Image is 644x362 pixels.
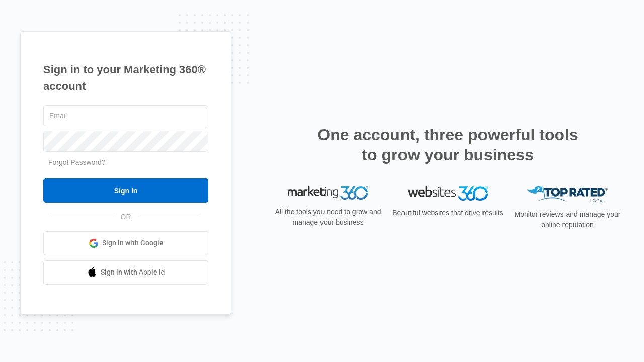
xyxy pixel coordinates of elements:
[408,186,488,201] img: Websites 360
[272,207,384,228] p: All the tools you need to grow and manage your business
[314,125,581,165] h2: One account, three powerful tools to grow your business
[288,186,368,200] img: Marketing 360
[101,267,165,278] span: Sign in with Apple Id
[114,212,138,222] span: OR
[43,178,208,203] input: Sign In
[43,260,208,285] a: Sign in with Apple Id
[43,105,208,126] input: Email
[391,208,504,218] p: Beautiful websites that drive results
[43,61,208,95] h1: Sign in to your Marketing 360® account
[48,158,106,166] a: Forgot Password?
[43,231,208,255] a: Sign in with Google
[102,238,164,248] span: Sign in with Google
[527,186,608,203] img: Top Rated Local
[511,209,624,230] p: Monitor reviews and manage your online reputation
